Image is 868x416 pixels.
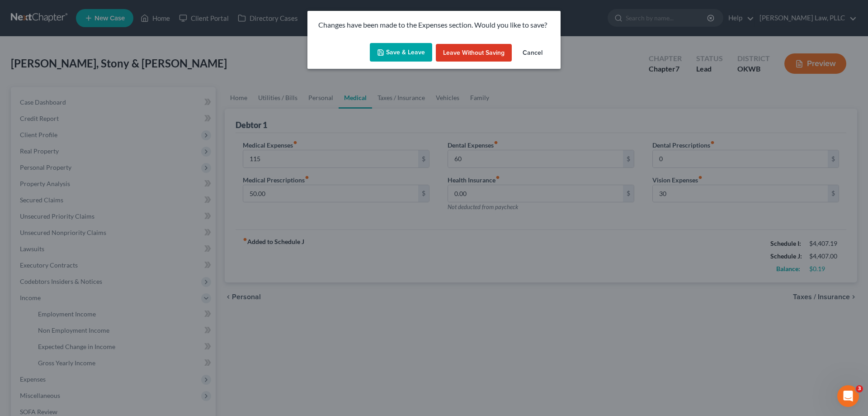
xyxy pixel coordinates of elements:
button: Cancel [515,44,550,62]
button: Save & Leave [370,43,432,62]
button: Leave without Saving [436,44,512,62]
span: 3 [856,385,863,392]
p: Changes have been made to the Expenses section. Would you like to save? [318,20,550,30]
iframe: Intercom live chat [837,385,859,407]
